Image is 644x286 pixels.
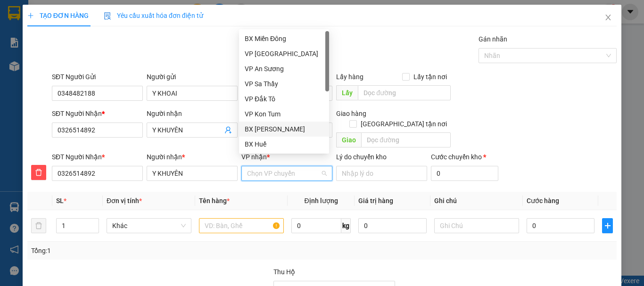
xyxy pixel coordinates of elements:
div: VP Sa Thầy [245,79,323,89]
span: plus [27,12,34,19]
div: VP Đà Nẵng [239,46,329,61]
input: Lý do chuyển kho [336,166,427,181]
span: close [604,14,612,21]
span: Giá trị hàng [358,197,393,204]
span: Đơn vị tính [107,197,142,204]
span: VP nhận [241,153,267,161]
span: Định lượng [304,197,338,204]
div: SĐT Người Nhận [52,108,143,119]
input: VD: Bàn, Ghế [199,218,284,233]
div: Người nhận [147,108,238,119]
label: Gán nhãn [479,35,507,43]
input: Tên người nhận [147,166,238,181]
div: 80.000 [89,61,167,74]
input: Dọc đường [361,132,451,147]
button: plus [602,218,613,233]
button: delete [31,165,46,180]
div: VP Đắk Hà [90,8,166,19]
img: icon [104,12,111,20]
div: VP Đắk Tô [239,91,329,106]
div: [PERSON_NAME] [8,31,83,42]
span: SL [56,197,64,204]
button: delete [31,218,46,233]
span: plus [603,222,612,229]
div: BX Phạm Văn Đồng [239,122,329,137]
span: Lấy hàng [336,73,363,81]
div: BX Huế [245,139,323,149]
label: Lý do chuyển kho [336,153,387,161]
span: user-add [224,126,232,134]
input: Ghi Chú [434,218,519,233]
div: VP Kon Tum [239,106,329,122]
div: 0916204153 [8,42,83,55]
div: VP An Sương [245,64,323,74]
div: Tổng: 1 [31,245,249,256]
button: Close [595,5,621,31]
div: VP [GEOGRAPHIC_DATA] [245,49,323,59]
span: delete [32,169,46,176]
span: Giao [336,132,361,147]
div: VP An Sương [239,61,329,76]
div: VP Sa Thầy [239,76,329,91]
span: Lấy tận nơi [410,72,451,82]
span: Tên hàng [199,197,230,204]
span: Cước hàng [527,197,559,204]
input: 0 [358,218,426,233]
span: CC : [89,63,102,73]
div: Người gửi [147,72,238,82]
div: SĐT Người Nhận [52,152,143,162]
div: Cước chuyển kho [431,152,498,162]
span: kg [341,218,351,233]
div: SĐT Người Gửi [52,72,143,82]
span: Giao hàng [336,110,366,117]
span: Khác [112,219,186,233]
div: BX [PERSON_NAME] [245,124,323,134]
span: TẠO ĐƠN HÀNG [27,12,89,19]
div: LAN ANH [90,19,166,31]
div: VP [PERSON_NAME] [8,8,83,31]
span: [GEOGRAPHIC_DATA] tận nơi [357,119,451,129]
input: SĐT người nhận [52,166,143,181]
input: Dọc đường [358,85,451,100]
span: Nhận: [90,9,113,19]
div: BX Miền Đông [239,31,329,46]
span: Thu Hộ [273,268,295,276]
div: BX Huế [239,137,329,152]
div: 0972720540 [90,31,166,44]
span: Lấy [336,85,358,100]
span: Yêu cầu xuất hóa đơn điện tử [104,12,203,19]
th: Ghi chú [430,192,523,210]
span: Gửi: [8,9,23,19]
div: VP Kon Tum [245,109,323,119]
div: BX Miền Đông [245,33,323,44]
div: Người nhận [147,152,238,162]
div: VP Đắk Tô [245,94,323,104]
